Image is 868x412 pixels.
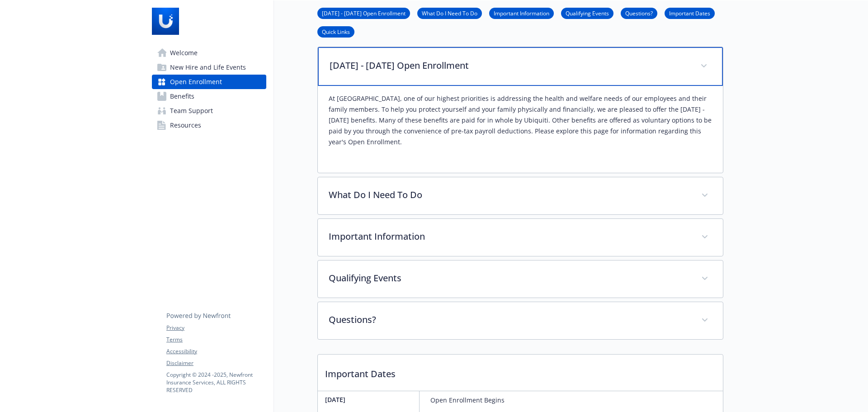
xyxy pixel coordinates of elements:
p: Questions? [329,313,690,327]
a: Team Support [152,104,266,118]
a: New Hire and Life Events [152,60,266,75]
p: [DATE] [325,395,415,404]
span: Welcome [170,46,198,60]
a: Disclaimer [166,359,266,367]
a: Quick Links [317,27,354,36]
a: Benefits [152,89,266,104]
p: Copyright © 2024 - 2025 , Newfront Insurance Services, ALL RIGHTS RESERVED [166,371,266,394]
div: [DATE] - [DATE] Open Enrollment [318,86,723,173]
div: Questions? [318,302,723,339]
a: Important Information [489,9,554,17]
a: [DATE] - [DATE] Open Enrollment [317,9,410,17]
a: Accessibility [166,347,266,355]
div: [DATE] - [DATE] Open Enrollment [318,47,723,86]
p: Important Information [329,230,690,243]
div: What Do I Need To Do [318,177,723,214]
a: Open Enrollment [152,75,266,89]
p: What Do I Need To Do [329,188,690,202]
a: Important Dates [665,9,715,17]
div: Important Information [318,219,723,256]
p: Open Enrollment Begins [430,395,505,406]
a: Questions? [621,9,657,17]
a: Terms [166,336,266,344]
span: New Hire and Life Events [170,60,246,75]
p: Important Dates [318,355,723,388]
p: At [GEOGRAPHIC_DATA], one of our highest priorities is addressing the health and welfare needs of... [329,93,712,147]
a: What Do I Need To Do [417,9,482,17]
span: Benefits [170,89,194,104]
span: Open Enrollment [170,75,222,89]
p: [DATE] - [DATE] Open Enrollment [330,59,689,72]
a: Privacy [166,324,266,332]
a: Welcome [152,46,266,60]
span: Team Support [170,104,213,118]
p: Qualifying Events [329,271,690,285]
a: Qualifying Events [561,9,613,17]
div: Qualifying Events [318,260,723,298]
a: Resources [152,118,266,133]
span: Resources [170,118,201,133]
